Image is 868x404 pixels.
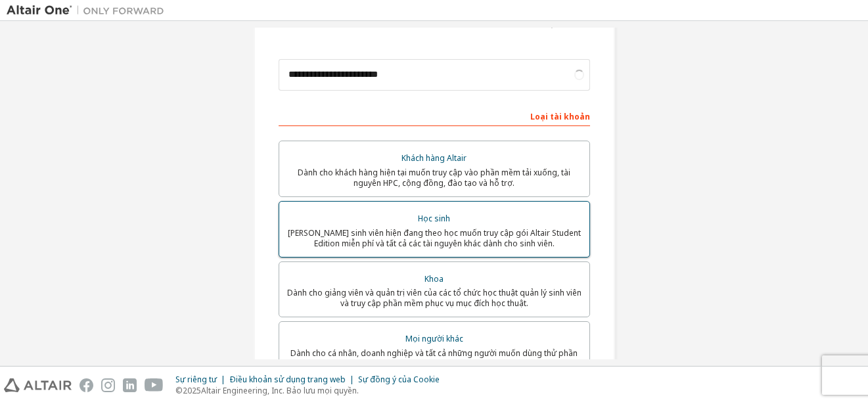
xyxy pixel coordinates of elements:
font: Khoa [424,273,444,284]
font: Điều khoản sử dụng trang web [229,374,346,385]
font: Dành cho khách hàng hiện tại muốn truy cập vào phần mềm tải xuống, tài nguyên HPC, cộng đồng, đào... [298,167,570,189]
font: Khách hàng Altair [401,152,467,164]
img: youtube.svg [145,378,164,392]
font: Mọi người khác [405,333,463,344]
font: © [175,385,183,396]
font: Loại tài khoản [530,111,590,122]
img: facebook.svg [80,378,93,392]
img: altair_logo.svg [4,378,72,392]
font: Học sinh [418,213,450,224]
font: Sự đồng ý của Cookie [358,374,440,385]
img: instagram.svg [101,378,115,392]
img: linkedin.svg [123,378,137,392]
font: Dành cho cá nhân, doanh nghiệp và tất cả những người muốn dùng thử phần mềm Altair và khám phá cá... [290,348,578,369]
img: Altair One [7,4,171,17]
font: Altair Engineering, Inc. Bảo lưu mọi quyền. [201,385,359,396]
font: [PERSON_NAME] sinh viên hiện đang theo học muốn truy cập gói Altair Student Edition miễn phí và t... [288,227,581,249]
font: Sự riêng tư [175,374,217,385]
font: 2025 [183,385,201,396]
font: Dành cho giảng viên và quản trị viên của các tổ chức học thuật quản lý sinh viên và truy cập phần... [287,287,582,309]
